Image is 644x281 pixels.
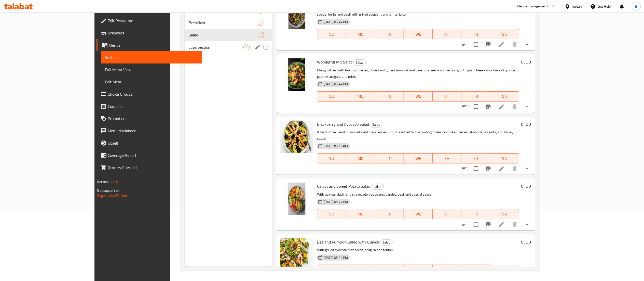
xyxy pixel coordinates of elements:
[492,155,517,162] span: SA
[463,210,488,218] span: FR
[482,218,495,231] button: Branch-specific-item
[322,82,350,86] span: [DATE] 05:44 PM
[322,255,350,260] span: [DATE] 05:44 PM
[185,41,272,53] div: cups Section4edit
[492,93,517,100] span: SA
[471,163,481,174] span: Select to update
[108,128,198,134] span: Menu disclaimer
[461,91,490,101] button: FR
[97,187,120,194] span: Get support on:
[97,161,202,174] a: Grocery Checklist
[509,218,521,231] button: delete
[490,91,519,101] button: SA
[97,137,202,149] a: Upsell
[317,265,346,275] button: SU
[490,265,519,275] button: SA
[97,149,202,161] a: Coverage Report
[185,29,272,41] div: Salad7
[109,42,198,48] span: Menus
[346,265,375,275] button: MO
[377,155,402,162] span: TU
[354,60,366,66] span: Salad
[258,20,264,26] div: items
[377,93,402,100] span: TU
[521,38,533,50] button: show more
[317,91,346,101] button: SU
[185,17,272,29] div: Breakfast7
[406,93,431,100] span: WE
[108,91,198,97] span: Choice Groups
[458,100,471,113] button: sort-choices
[433,29,461,39] button: TH
[317,67,519,80] p: Mango slices with beetroot pieces, Boiled and grilled almonds and pine nuts seeds on the tawa, wi...
[509,100,521,113] button: delete
[463,31,488,38] span: FR
[406,266,431,274] span: WE
[372,184,383,190] span: Salad
[348,155,373,162] span: MO
[461,29,490,39] button: FR
[433,265,461,275] button: TH
[189,44,243,50] div: cups Section
[317,182,370,190] span: Carrot and Sweet Potato Salad
[97,15,202,27] a: Edit Restaurant
[377,266,402,274] span: TU
[280,238,313,271] img: Egg and Pumpkin Salad with Quinoa
[108,30,198,36] span: Branches
[258,33,264,37] span: 7
[458,38,471,50] button: sort-choices
[521,183,531,190] h6: 0 JOD
[317,120,369,128] span: Blackberry and Avocado Salad
[404,29,433,39] button: WE
[521,100,533,113] button: show more
[492,266,517,274] span: SA
[346,91,375,101] button: MO
[404,153,433,163] button: WE
[521,218,533,231] button: show more
[105,67,198,73] span: Full Menu View
[404,209,433,219] button: WE
[348,31,373,38] span: MO
[319,210,344,218] span: SU
[97,39,202,51] a: Menus
[317,29,346,39] button: SU
[108,152,198,158] span: Coverage Report
[322,199,350,204] span: [DATE] 05:44 PM
[499,104,505,110] a: Edit menu item
[97,112,202,125] a: Promotions
[380,239,393,246] div: Salad
[322,20,350,24] span: [DATE] 05:44 PM
[509,162,521,175] button: delete
[101,76,202,88] a: Edit Menu
[97,192,129,199] a: Support.OpsPlatform
[348,210,373,218] span: MO
[375,265,404,275] button: TU
[97,27,202,39] a: Branches
[404,91,433,101] button: WE
[572,4,582,9] div: Jordan
[97,125,202,137] a: Menu disclaimer
[258,32,264,38] div: items
[499,41,505,47] a: Edit menu item
[319,31,344,38] span: SU
[317,247,519,253] p: With grilled avocado, flax seeds, arugula and fennel.
[377,31,402,38] span: TU
[435,266,459,274] span: TH
[348,266,373,274] span: MO
[258,20,264,25] span: 7
[435,155,459,162] span: TH
[482,100,495,113] button: Branch-specific-item
[370,122,382,127] span: Salad
[517,3,548,9] div: Menu-management
[524,104,530,110] svg: Show Choices
[524,221,530,227] svg: Show Choices
[97,88,202,100] a: Choice Groups
[406,155,431,162] span: WE
[317,129,519,142] p: A Distinctive blend of avocado and blackberries, And it is added to it according to desire chicke...
[101,51,202,63] a: Sections
[97,178,109,185] span: Version:
[371,184,384,190] div: Salad
[435,31,459,38] span: TH
[319,93,344,100] span: SU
